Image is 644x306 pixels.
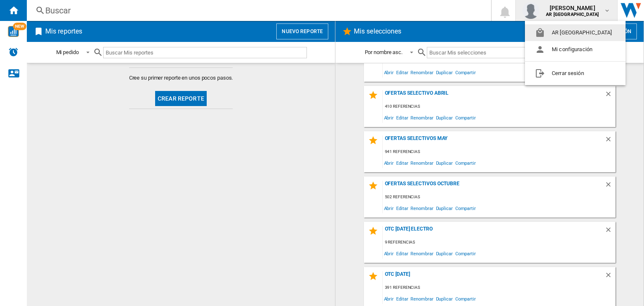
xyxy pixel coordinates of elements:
button: Mi configuración [525,41,626,58]
button: AR [GEOGRAPHIC_DATA] [525,24,626,41]
button: Cerrar sesión [525,65,626,82]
